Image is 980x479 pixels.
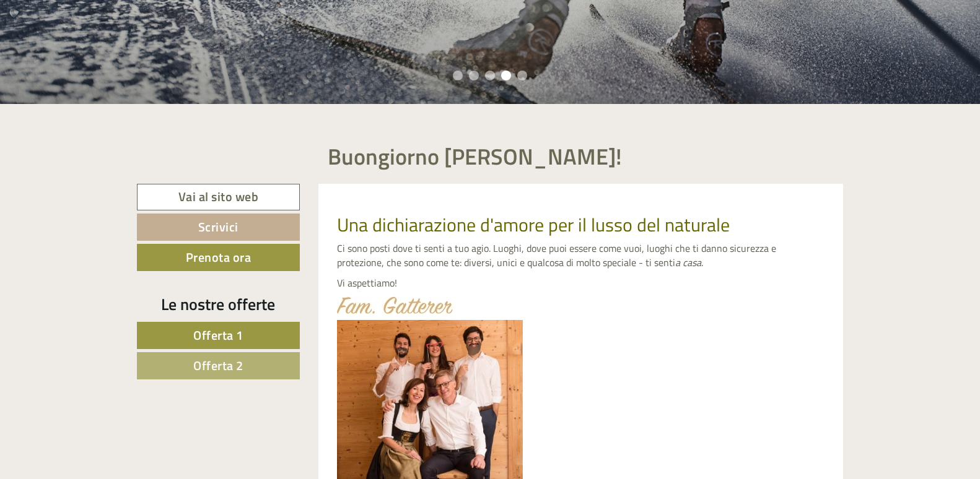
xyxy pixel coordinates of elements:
a: Vai al sito web [137,184,300,210]
h1: Buongiorno [PERSON_NAME]! [328,144,622,169]
span: Offerta 1 [193,326,243,345]
img: image [337,296,453,314]
a: Scrivici [137,214,300,241]
span: Una dichiarazione d'amore per il lusso del naturale [337,210,730,239]
span: Offerta 2 [193,356,243,375]
em: casa [683,255,701,270]
p: Vi aspettiamo! [337,276,825,290]
a: Prenota ora [137,244,300,271]
div: Le nostre offerte [137,293,300,316]
em: a [675,255,680,270]
p: Ci sono posti dove ti senti a tuo agio. Luoghi, dove puoi essere come vuoi, luoghi che ti danno s... [337,241,825,270]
